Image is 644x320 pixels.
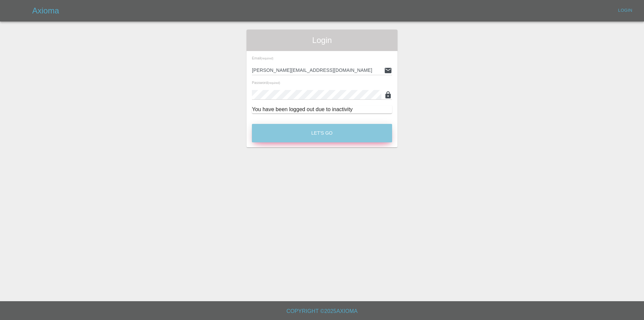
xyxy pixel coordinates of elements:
h5: Axioma [32,5,59,16]
span: Password [252,81,280,85]
a: Login [614,5,636,16]
span: Login [252,35,392,46]
span: Email [252,56,273,60]
h6: Copyright © 2025 Axioma [5,307,639,316]
div: You have been logged out due to inactivity [252,105,392,113]
small: (required) [268,82,280,85]
button: Let's Go [252,124,392,142]
small: (required) [261,57,273,60]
